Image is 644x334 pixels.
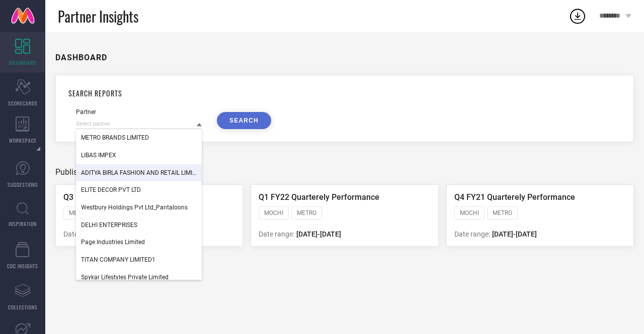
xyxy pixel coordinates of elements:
span: Page Industries Limited [81,239,145,246]
input: Select partner [76,119,202,129]
span: Partner Insights [58,6,138,27]
span: WORKSPACE [9,137,37,144]
span: ADITYA BIRLA FASHION AND RETAIL LIMITED (MADURA FASHION & LIFESTYLE DIVISION) [81,169,197,176]
h1: SEARCH REPORTS [68,88,621,98]
div: LIBAS IMPEX [76,147,202,164]
span: INSPIRATION [9,220,37,228]
span: METRO [69,209,89,216]
div: Partner [76,108,202,116]
span: Date range: [63,230,99,238]
div: ELITE DECOR PVT LTD [76,181,202,198]
span: Q4 FY21 Quarterely Performance [454,192,575,202]
div: TITAN COMPANY LIMITED1 [76,251,202,268]
span: METRO BRANDS LIMITED [81,134,149,141]
span: [DATE] - [DATE] [296,230,341,238]
div: Spykar Lifestyles Private Limited [76,269,202,286]
span: COLLECTIONS [8,303,38,311]
span: MOCHI [460,209,479,216]
div: METRO BRANDS LIMITED [76,129,202,146]
h1: DASHBOARD [55,53,107,62]
div: Open download list [569,7,587,25]
span: [DATE] - [DATE] [492,230,537,238]
span: Spykar Lifestyles Private Limited [81,274,169,281]
span: METRO [493,209,512,216]
span: TITAN COMPANY LIMITED1 [81,256,155,263]
span: DASHBOARD [9,59,36,66]
div: ADITYA BIRLA FASHION AND RETAIL LIMITED (MADURA FASHION & LIFESTYLE DIVISION) [76,164,202,181]
div: Page Industries Limited [76,234,202,251]
div: DELHI ENTERPRISES [76,216,202,234]
span: SUGGESTIONS [8,181,38,188]
span: Q3 FY21 Quarterly Performance [63,192,180,202]
span: MOCHI [264,209,283,216]
span: ELITE DECOR PVT LTD [81,186,141,193]
span: Date range: [259,230,294,238]
span: Q1 FY22 Quarterely Performance [259,192,379,202]
span: CDC INSIGHTS [7,262,38,270]
span: Date range: [454,230,490,238]
span: SCORECARDS [8,99,38,107]
div: Published Reports (3) [55,167,634,177]
span: DELHI ENTERPRISES [81,221,137,229]
div: Westbury Holdings Pvt Ltd_Pantaloons [76,199,202,216]
span: METRO [297,209,316,216]
button: SEARCH [217,112,271,129]
span: LIBAS IMPEX [81,152,116,159]
span: Westbury Holdings Pvt Ltd_Pantaloons [81,204,188,211]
